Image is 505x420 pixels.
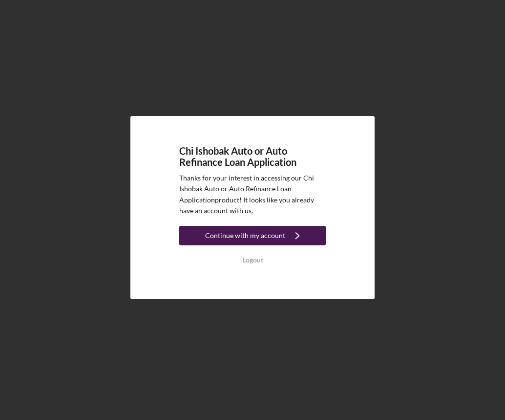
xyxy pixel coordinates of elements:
[205,226,285,245] div: Continue with my account
[179,173,326,217] p: Thanks for your interest in accessing our Chi Ishobak Auto or Auto Refinance Loan Application pro...
[179,226,326,248] a: Continue with my account
[179,226,326,245] button: Continue with my account
[179,145,326,168] h4: Chi Ishobak Auto or Auto Refinance Loan Application
[179,250,326,270] button: Logout
[242,250,263,270] div: Logout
